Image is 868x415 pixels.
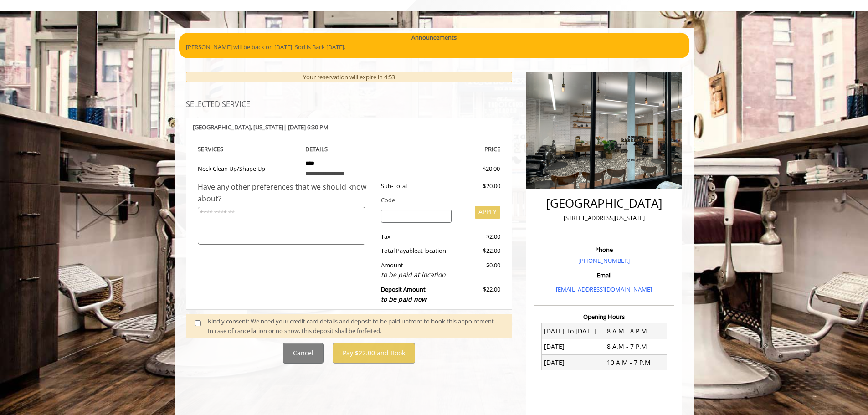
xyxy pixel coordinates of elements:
[208,317,503,336] div: Kindly consent: We need your credit card details and deposit to be paid upfront to book this appo...
[458,181,500,191] div: $20.00
[411,33,457,42] b: Announcements
[556,285,652,293] a: [EMAIL_ADDRESS][DOMAIN_NAME]
[381,295,426,303] span: to be paid now
[198,154,299,181] td: Neck Clean Up/Shape Up
[251,123,283,131] span: , [US_STATE]
[536,197,672,210] h2: [GEOGRAPHIC_DATA]
[381,270,452,280] div: to be paid at location
[458,285,500,304] div: $22.00
[374,246,458,256] div: Total Payable
[220,145,223,153] span: S
[604,355,667,370] td: 10 A.M - 7 P.M
[298,144,400,154] th: DETAILS
[400,144,501,154] th: PRICE
[541,355,604,370] td: [DATE]
[186,72,513,82] div: Your reservation will expire in 4:53
[541,339,604,354] td: [DATE]
[536,246,672,253] h3: Phone
[374,232,458,241] div: Tax
[534,313,674,320] h3: Opening Hours
[333,343,415,364] button: Pay $22.00 and Book
[374,195,500,205] div: Code
[604,339,667,354] td: 8 A.M - 7 P.M
[381,285,426,303] b: Deposit Amount
[417,246,446,255] span: at location
[283,343,324,364] button: Cancel
[536,213,672,223] p: [STREET_ADDRESS][US_STATE]
[374,261,458,280] div: Amount
[475,206,500,219] button: APPLY
[374,181,458,191] div: Sub-Total
[186,42,683,52] p: [PERSON_NAME] will be back on [DATE]. Sod is Back [DATE].
[541,323,604,339] td: [DATE] To [DATE]
[458,246,500,256] div: $22.00
[450,164,500,174] div: $20.00
[458,232,500,241] div: $2.00
[458,261,500,280] div: $0.00
[578,256,630,265] a: [PHONE_NUMBER]
[198,181,375,205] div: Have any other preferences that we should know about?
[186,101,513,109] h3: SELECTED SERVICE
[193,123,329,131] b: [GEOGRAPHIC_DATA] | [DATE] 6:30 PM
[536,272,672,278] h3: Email
[198,144,299,154] th: SERVICE
[604,323,667,339] td: 8 A.M - 8 P.M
